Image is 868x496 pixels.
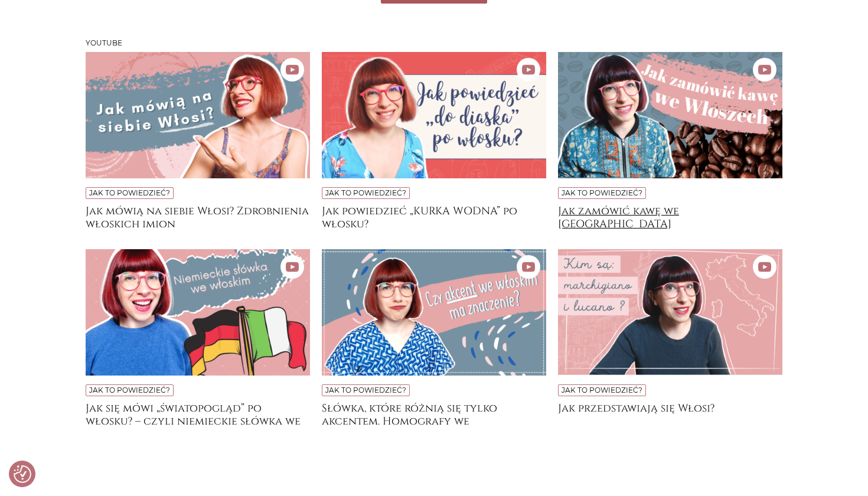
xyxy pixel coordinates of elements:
[14,465,31,483] button: Preferencje co do zgód
[322,205,546,229] a: Jak powiedzieć „KURKA WODNA” po włosku?
[89,188,170,197] a: Jak to powiedzieć?
[14,465,31,483] img: Revisit consent button
[558,402,782,426] a: Jak przedstawiają się Włosi?
[325,188,406,197] a: Jak to powiedzieć?
[89,386,170,394] a: Jak to powiedzieć?
[558,205,782,229] a: Jak zamówić kawę we [GEOGRAPHIC_DATA]
[86,39,782,47] h3: Youtube
[322,402,546,426] a: Słówka, które różnią się tylko akcentem. Homografy we [DEMOGRAPHIC_DATA]
[562,386,642,394] a: Jak to powiedzieć?
[325,386,406,394] a: Jak to powiedzieć?
[86,402,310,426] a: Jak się mówi „światopogląd” po włosku? – czyli niemieckie słówka we włoskim
[562,188,642,197] a: Jak to powiedzieć?
[86,205,310,229] a: Jak mówią na siebie Włosi? Zdrobnienia włoskich imion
